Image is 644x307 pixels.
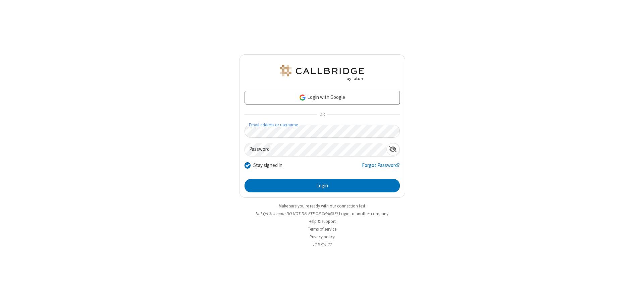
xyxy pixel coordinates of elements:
img: google-icon.png [299,94,306,101]
a: Login with Google [245,91,400,104]
li: v2.6.351.22 [239,241,405,248]
img: QA Selenium DO NOT DELETE OR CHANGE [278,65,366,81]
a: Privacy policy [310,234,335,240]
span: OR [317,110,327,119]
a: Forgot Password? [362,162,400,174]
a: Help & support [309,219,336,224]
li: Not QA Selenium DO NOT DELETE OR CHANGE? [239,210,405,217]
label: Stay signed in [253,162,282,169]
input: Password [245,143,386,156]
input: Email address or username [245,125,400,138]
button: Login [245,179,400,192]
a: Terms of service [308,226,336,232]
button: Login to another company [339,210,388,217]
div: Show password [386,143,399,156]
a: Make sure you're ready with our connection test [279,203,365,209]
